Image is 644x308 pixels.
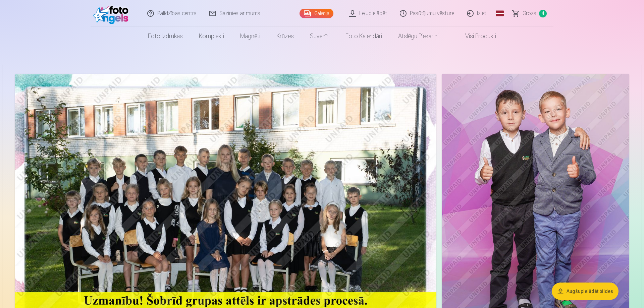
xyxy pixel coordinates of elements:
[300,9,333,18] a: Galerija
[390,27,446,46] a: Atslēgu piekariņi
[539,10,547,17] span: 4
[446,27,504,46] a: Visi produkti
[191,27,232,46] a: Komplekti
[337,27,390,46] a: Foto kalendāri
[140,27,191,46] a: Foto izdrukas
[523,9,536,17] span: Grozs
[93,3,132,24] img: /fa1
[552,283,619,300] button: Augšupielādēt bildes
[268,27,302,46] a: Krūzes
[232,27,268,46] a: Magnēti
[302,27,337,46] a: Suvenīri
